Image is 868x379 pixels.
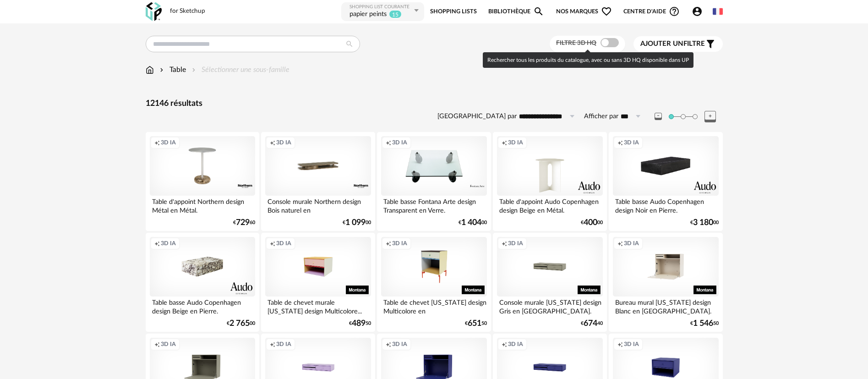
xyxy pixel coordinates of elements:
span: 3D IA [161,240,176,247]
div: Bureau mural [US_STATE] design Blanc en [GEOGRAPHIC_DATA]. [613,297,718,315]
div: Table de chevet [US_STATE] design Multicolore en [GEOGRAPHIC_DATA]. [381,297,486,315]
span: 1 546 [693,320,713,327]
a: Creation icon 3D IA Console murale [US_STATE] design Gris en [GEOGRAPHIC_DATA]. €67440 [493,233,606,332]
div: € 00 [581,220,603,226]
button: Ajouter unfiltre Filter icon [633,36,723,52]
label: Afficher par [584,112,618,121]
div: Table basse Fontana Arte design Transparent en Verre. [381,196,486,214]
div: papier peints [349,10,387,19]
span: 3D IA [624,240,639,247]
span: Account Circle icon [692,6,707,17]
span: Centre d'aideHelp Circle Outline icon [623,6,680,17]
span: Creation icon [617,341,623,348]
span: Creation icon [270,240,275,247]
div: € 00 [459,220,487,226]
img: svg+xml;base64,PHN2ZyB3aWR0aD0iMTYiIGhlaWdodD0iMTciIHZpZXdCb3g9IjAgMCAxNiAxNyIgZmlsbD0ibm9uZSIgeG... [146,65,154,75]
span: 3 180 [693,220,713,226]
span: Creation icon [617,139,623,146]
div: Rechercher tous les produits du catalogue, avec ou sans 3D HQ disponible dans UP [483,52,693,68]
span: Creation icon [154,139,160,146]
div: Table d'appoint Audo Copenhagen design Beige en Métal. [497,196,602,214]
a: Creation icon 3D IA Table d'appoint Audo Copenhagen design Beige en Métal. €40000 [493,132,606,231]
span: 1 404 [461,220,481,226]
span: 3D IA [508,240,523,247]
span: 3D IA [276,240,291,247]
img: svg+xml;base64,PHN2ZyB3aWR0aD0iMTYiIGhlaWdodD0iMTYiIHZpZXdCb3g9IjAgMCAxNiAxNiIgZmlsbD0ibm9uZSIgeG... [158,65,165,75]
a: Creation icon 3D IA Table de chevet murale [US_STATE] design Multicolore... €48950 [261,233,375,332]
div: € 40 [581,320,603,327]
span: Filter icon [705,38,716,49]
a: Creation icon 3D IA Console murale Northern design Bois naturel en [GEOGRAPHIC_DATA]. €1 09900 [261,132,375,231]
span: 3D IA [624,139,639,146]
div: Table basse Audo Copenhagen design Noir en Pierre. [613,196,718,214]
div: Console murale Northern design Bois naturel en [GEOGRAPHIC_DATA]. [265,196,371,214]
span: Heart Outline icon [601,6,612,17]
div: Table de chevet murale [US_STATE] design Multicolore... [265,297,371,315]
div: Table [158,65,186,75]
div: € 60 [233,220,255,226]
span: 3D IA [276,341,291,348]
a: Creation icon 3D IA Table basse Audo Copenhagen design Beige en Pierre. €2 76500 [146,233,259,332]
span: 3D IA [508,341,523,348]
span: Creation icon [386,341,391,348]
span: 2 765 [229,320,250,327]
a: Shopping Lists [430,1,477,22]
span: 3D IA [624,341,639,348]
span: filtre [640,39,705,49]
span: 3D IA [161,341,176,348]
span: 3D IA [392,341,407,348]
span: 1 099 [345,220,366,226]
div: 12146 résultats [146,99,723,109]
div: € 00 [690,220,719,226]
span: Creation icon [502,341,507,348]
img: fr [713,6,723,16]
span: Account Circle icon [692,6,703,17]
a: Creation icon 3D IA Table basse Audo Copenhagen design Noir en Pierre. €3 18000 [609,132,722,231]
span: 3D IA [161,139,176,146]
a: Creation icon 3D IA Table de chevet [US_STATE] design Multicolore en [GEOGRAPHIC_DATA]. €65150 [377,233,491,332]
span: Creation icon [617,240,623,247]
span: Nos marques [556,1,612,22]
span: 489 [352,320,366,327]
span: 3D IA [392,139,407,146]
img: OXP [146,2,162,21]
a: Creation icon 3D IA Table basse Fontana Arte design Transparent en Verre. €1 40400 [377,132,491,231]
sup: 15 [389,10,402,18]
span: Creation icon [502,240,507,247]
div: Table d'appoint Northern design Métal en Métal. [150,196,255,214]
div: Table basse Audo Copenhagen design Beige en Pierre. [150,297,255,315]
div: € 50 [465,320,487,327]
div: for Sketchup [170,7,205,16]
span: 674 [584,320,597,327]
a: Creation icon 3D IA Bureau mural [US_STATE] design Blanc en [GEOGRAPHIC_DATA]. €1 54650 [609,233,722,332]
span: Creation icon [270,341,275,348]
span: Creation icon [270,139,275,146]
div: Shopping List courante [349,4,412,10]
div: € 00 [227,320,255,327]
span: 400 [584,220,597,226]
span: Filtre 3D HQ [556,40,596,46]
span: 3D IA [508,139,523,146]
div: € 00 [343,220,371,226]
span: 3D IA [276,139,291,146]
span: Creation icon [386,139,391,146]
span: Creation icon [154,240,160,247]
span: Creation icon [154,341,160,348]
span: Creation icon [386,240,391,247]
span: Help Circle Outline icon [669,6,680,17]
div: € 50 [690,320,719,327]
span: 729 [236,220,250,226]
a: Creation icon 3D IA Table d'appoint Northern design Métal en Métal. €72960 [146,132,259,231]
span: Ajouter un [640,40,683,47]
label: [GEOGRAPHIC_DATA] par [437,112,517,121]
a: BibliothèqueMagnify icon [488,1,544,22]
span: Creation icon [502,139,507,146]
span: Magnify icon [533,6,544,17]
div: € 50 [349,320,371,327]
div: Console murale [US_STATE] design Gris en [GEOGRAPHIC_DATA]. [497,297,602,315]
span: 3D IA [392,240,407,247]
span: 651 [468,320,481,327]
